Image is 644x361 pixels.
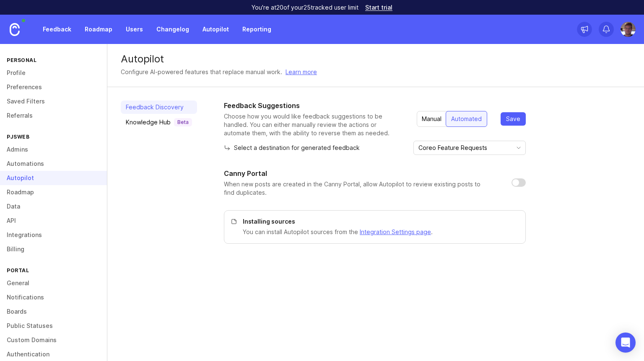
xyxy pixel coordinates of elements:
[243,227,515,237] p: You can install Autopilot sources from the .
[417,111,447,126] div: Manual
[360,228,431,235] a: Integration Settings page
[197,22,234,37] a: Autopilot
[615,333,636,353] div: Open Intercom Messenger
[243,217,515,226] p: Installing sources
[512,144,525,151] svg: toggle icon
[224,168,267,178] h1: Canny Portal
[177,119,189,126] p: Beta
[417,111,447,127] button: Manual
[121,22,148,37] a: Users
[286,67,317,77] a: Learn more
[224,112,403,137] p: Choose how you would like feedback suggestions to be handled. You can either manually review the ...
[501,112,526,126] button: Save
[506,115,520,123] span: Save
[126,118,192,126] div: Knowledge Hub
[365,5,392,10] a: Start trial
[121,101,197,114] a: Feedback Discovery
[224,101,403,111] h1: Feedback Suggestions
[413,141,526,155] div: toggle menu
[121,67,282,77] div: Configure AI-powered features that replace manual work.
[224,144,360,152] p: Select a destination for generated feedback
[252,3,358,12] p: You're at 20 of your 25 tracked user limit
[121,54,631,64] div: Autopilot
[237,22,276,37] a: Reporting
[10,23,20,36] img: Canny Home
[38,22,76,37] a: Feedback
[418,143,511,152] input: Coreo Feature Requests
[80,22,117,37] a: Roadmap
[446,111,487,127] button: Automated
[151,22,194,37] a: Changelog
[224,180,498,197] p: When new posts are created in the Canny Portal, allow Autopilot to review existing posts to find ...
[621,22,636,37] img: Paul Smith
[121,116,197,129] a: Knowledge HubBeta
